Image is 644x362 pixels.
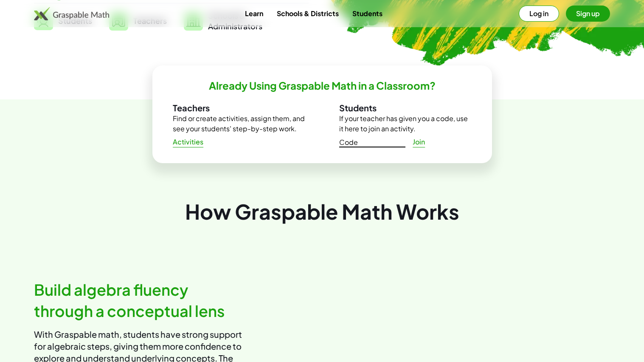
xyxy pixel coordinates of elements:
h3: Students [339,102,472,113]
span: Join [413,138,425,147]
a: Learn [238,6,270,21]
button: Log in [519,6,559,22]
div: How Graspable Math Works [34,197,610,226]
span: Activities [173,138,204,147]
h2: Already Using Graspable Math in a Classroom? [209,79,436,92]
a: Join [405,134,433,150]
a: Schools & Districts [270,6,346,21]
a: Activities [166,134,211,150]
p: Find or create activities, assign them, and see your students' step-by-step work. [173,113,305,134]
p: If your teacher has given you a code, use it here to join an activity. [339,113,472,134]
h3: Teachers [173,102,305,113]
a: Students [346,6,389,21]
button: Sign up [566,6,610,22]
h2: Build algebra fluency through a conceptual lens [34,279,246,322]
